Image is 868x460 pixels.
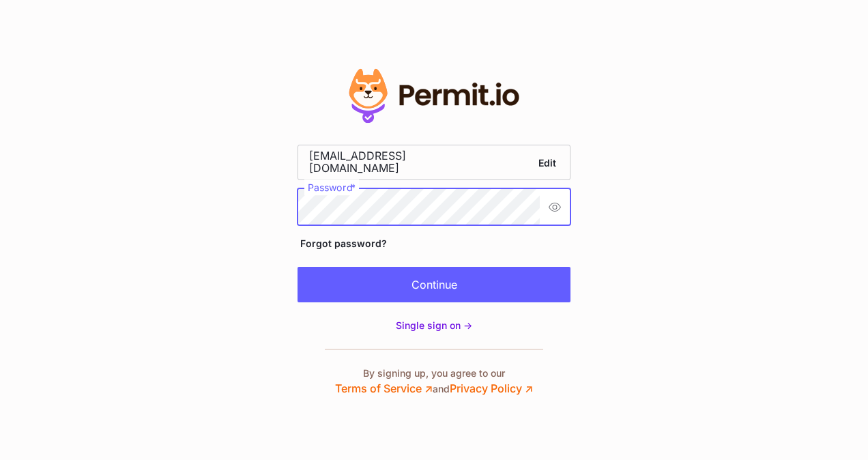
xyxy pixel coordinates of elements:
[396,319,472,332] a: Single sign on ->
[536,153,559,173] a: Edit email address
[298,267,570,302] button: Continue
[335,366,533,397] p: By signing up, you agree to our and
[396,319,472,331] span: Single sign on ->
[298,235,390,252] a: Forgot password?
[309,150,480,174] span: [EMAIL_ADDRESS][DOMAIN_NAME]
[335,382,433,395] a: Terms of Service ↗
[304,179,359,195] label: Password
[540,189,570,225] button: Show password
[450,382,533,395] a: Privacy Policy ↗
